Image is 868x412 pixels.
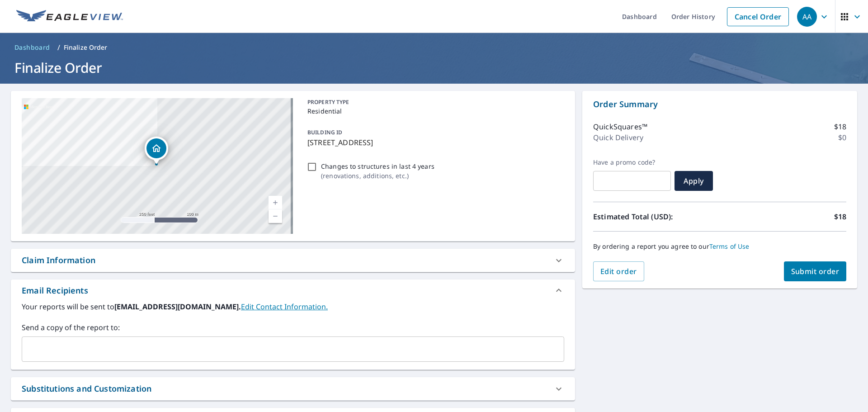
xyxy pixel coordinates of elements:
[114,302,241,312] b: [EMAIL_ADDRESS][DOMAIN_NAME].
[307,128,342,136] p: BUILDING ID
[593,211,720,222] p: Estimated Total (USD):
[791,266,840,276] span: Submit order
[22,383,151,395] div: Substitutions and Customization
[675,171,713,191] button: Apply
[784,261,847,281] button: Submit order
[593,121,647,132] p: QuickSquares™
[11,377,575,400] div: Substitutions and Customization
[593,242,846,251] p: By ordering a report you agree to our
[11,58,857,77] h1: Finalize Order
[11,40,857,55] nav: breadcrumb
[321,171,434,180] p: ( renovations, additions, etc. )
[145,137,168,165] div: Dropped pin, building 1, Residential property, 120 Ancona Ave Debary, FL 32713
[22,301,564,312] label: Your reports will be sent to
[241,302,328,312] a: EditContactInfo
[593,158,671,166] label: Have a promo code?
[269,209,282,223] a: Current Level 17, Zoom Out
[64,43,108,52] p: Finalize Order
[11,40,54,55] a: Dashboard
[593,98,846,110] p: Order Summary
[834,121,846,132] p: $18
[16,10,123,24] img: EV Logo
[593,132,643,143] p: Quick Delivery
[307,106,561,116] p: Residential
[22,254,95,266] div: Claim Information
[22,322,564,333] label: Send a copy of the report to:
[838,132,846,143] p: $0
[727,7,789,26] a: Cancel Order
[834,211,846,222] p: $18
[57,42,60,53] li: /
[709,242,750,251] a: Terms of Use
[593,261,644,281] button: Edit order
[600,266,637,276] span: Edit order
[682,176,706,186] span: Apply
[307,98,561,106] p: PROPERTY TYPE
[269,196,282,209] a: Current Level 17, Zoom In
[307,137,561,148] p: [STREET_ADDRESS]
[11,279,575,301] div: Email Recipients
[797,7,817,27] div: AA
[22,284,88,297] div: Email Recipients
[321,161,434,171] p: Changes to structures in last 4 years
[11,249,575,272] div: Claim Information
[14,43,50,52] span: Dashboard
